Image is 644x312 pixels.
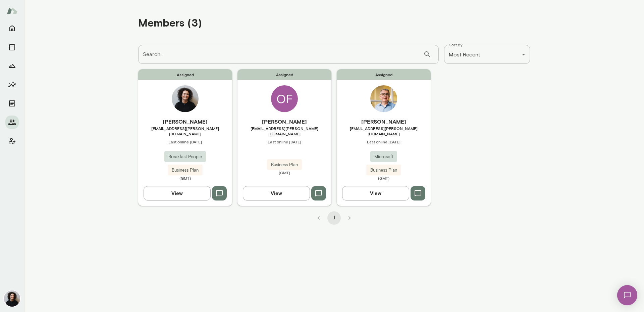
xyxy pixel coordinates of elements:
h6: [PERSON_NAME] [237,118,331,126]
button: View [144,186,211,200]
button: Client app [5,134,19,148]
span: Last online [DATE] [337,139,431,144]
button: Home [5,21,19,35]
span: [EMAIL_ADDRESS][PERSON_NAME][DOMAIN_NAME] [138,126,232,136]
img: Deana Murfitt [4,291,20,307]
div: pagination [138,206,530,225]
button: Sessions [5,40,19,54]
span: Microsoft [370,153,397,160]
img: Deana Murfitt [172,85,199,112]
div: OF [271,85,298,112]
button: Growth Plan [5,59,19,73]
span: [EMAIL_ADDRESS][PERSON_NAME][DOMAIN_NAME] [337,126,431,136]
span: Last online [DATE] [138,139,232,144]
button: View [342,186,409,200]
span: Business Plan [168,167,203,174]
span: Assigned [337,69,431,80]
span: Last online [DATE] [237,139,331,144]
span: (GMT) [237,170,331,175]
button: page 1 [327,211,341,225]
h4: Members (3) [138,16,202,29]
img: Scott Bowie [370,85,397,112]
nav: pagination navigation [311,211,357,225]
img: Mento [7,4,17,17]
span: [EMAIL_ADDRESS][PERSON_NAME][DOMAIN_NAME] [237,126,331,136]
h6: [PERSON_NAME] [337,118,431,126]
button: View [243,186,310,200]
h6: [PERSON_NAME] [138,118,232,126]
span: Business Plan [267,162,302,168]
button: Insights [5,78,19,91]
button: Documents [5,97,19,110]
span: Business Plan [366,167,401,174]
span: (GMT) [337,175,431,181]
div: Most Recent [444,45,530,64]
span: Assigned [237,69,331,80]
span: Assigned [138,69,232,80]
label: Sort by [449,42,463,48]
button: Members [5,116,19,129]
span: (GMT) [138,175,232,181]
span: Breakfast People [164,153,206,160]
